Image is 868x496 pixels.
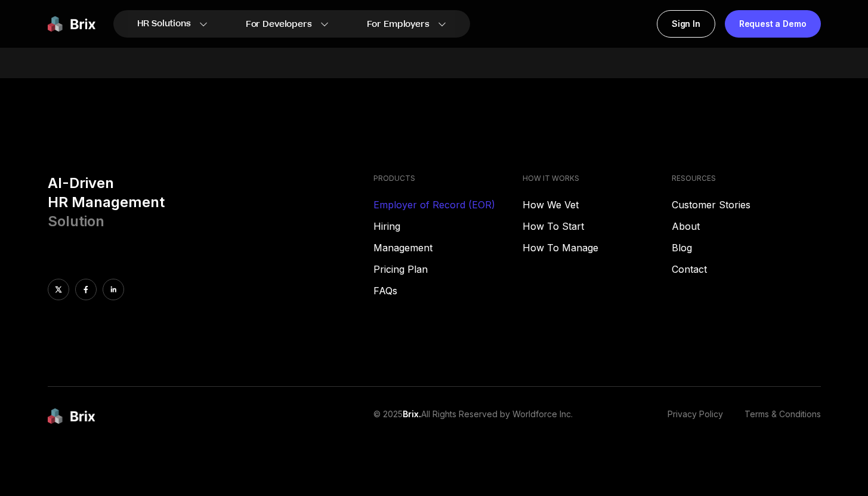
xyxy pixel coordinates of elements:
[672,262,821,276] a: Contact
[48,174,365,231] h3: AI-Driven HR Management
[672,198,821,212] a: Customer Stories
[373,262,523,276] a: Pricing Plan
[523,174,672,183] h4: HOW IT WORKS
[373,408,573,424] p: © 2025 All Rights Reserved by Worldforce Inc.
[373,174,523,183] h4: PRODUCTS
[48,212,104,230] span: Solution
[373,219,523,233] a: Hiring
[672,219,821,233] a: About
[48,408,95,424] img: brix
[246,18,312,30] span: For Developers
[672,174,821,183] h4: RESOURCES
[523,198,672,212] a: How We Vet
[745,408,821,424] a: Terms & Conditions
[523,219,672,233] a: How To Start
[657,10,715,38] a: Sign In
[373,198,523,212] a: Employer of Record (EOR)
[403,409,421,419] span: Brix.
[373,241,523,255] a: Management
[137,14,191,33] span: HR Solutions
[373,284,523,298] a: FAQs
[523,241,672,255] a: How To Manage
[672,241,821,255] a: Blog
[367,18,430,30] span: For Employers
[668,408,723,424] a: Privacy Policy
[725,10,821,38] a: Request a Demo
